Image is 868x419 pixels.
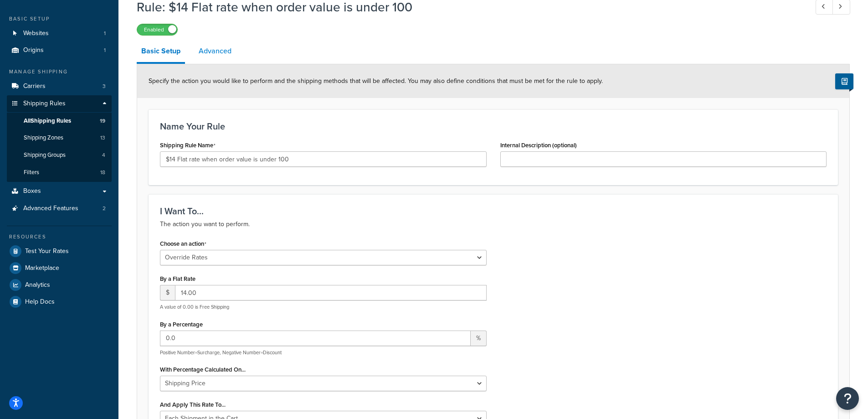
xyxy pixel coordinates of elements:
a: Test Your Rates [7,243,112,259]
span: Origins [23,47,44,54]
span: Help Docs [25,298,55,306]
a: Advanced [194,40,236,62]
a: Marketplace [7,260,112,276]
button: Open Resource Center [836,387,859,410]
li: Shipping Rules [7,95,112,182]
h3: Name Your Rule [160,121,827,131]
span: Advanced Features [23,205,78,212]
span: Test Your Rates [25,248,69,255]
a: Advanced Features2 [7,200,112,217]
a: Analytics [7,277,112,293]
span: % [471,331,487,346]
li: Shipping Groups [7,147,112,164]
label: Enabled [137,24,177,35]
a: Carriers3 [7,78,112,95]
span: Specify the action you would like to perform and the shipping methods that will be affected. You ... [149,76,603,86]
label: Shipping Rule Name [160,142,216,149]
a: Shipping Zones13 [7,129,112,146]
span: Websites [23,30,49,37]
span: 2 [103,205,106,212]
a: Origins1 [7,42,112,59]
div: Manage Shipping [7,68,112,76]
div: Resources [7,233,112,241]
label: Internal Description (optional) [500,142,577,149]
label: With Percentage Calculated On... [160,366,246,373]
div: Basic Setup [7,15,112,23]
span: 1 [104,30,106,37]
p: The action you want to perform. [160,219,827,230]
span: Carriers [23,83,46,90]
p: A value of 0.00 is Free Shipping [160,304,487,310]
a: Websites1 [7,25,112,42]
a: Shipping Rules [7,95,112,112]
li: Carriers [7,78,112,95]
label: And Apply This Rate To... [160,401,226,408]
span: 18 [100,169,105,176]
span: 1 [104,47,106,54]
li: Websites [7,25,112,42]
span: Analytics [25,281,50,289]
span: Shipping Zones [24,134,63,142]
span: 19 [100,117,105,125]
li: Filters [7,164,112,181]
p: Positive Number=Surcharge, Negative Number=Discount [160,349,487,356]
span: Shipping Rules [23,100,66,108]
span: All Shipping Rules [24,117,71,125]
span: 4 [102,151,105,159]
span: Marketplace [25,264,59,272]
li: Shipping Zones [7,129,112,146]
h3: I Want To... [160,206,827,216]
a: AllShipping Rules19 [7,113,112,129]
span: Shipping Groups [24,151,66,159]
li: Advanced Features [7,200,112,217]
span: Filters [24,169,39,176]
span: 13 [100,134,105,142]
label: Choose an action [160,240,206,248]
a: Shipping Groups4 [7,147,112,164]
a: Help Docs [7,294,112,310]
span: 3 [103,83,106,90]
span: $ [160,285,175,300]
span: Boxes [23,187,41,195]
a: Filters18 [7,164,112,181]
label: By a Percentage [160,321,203,328]
label: By a Flat Rate [160,275,195,282]
a: Basic Setup [137,40,185,64]
button: Show Help Docs [835,73,853,89]
li: Origins [7,42,112,59]
a: Boxes [7,183,112,200]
